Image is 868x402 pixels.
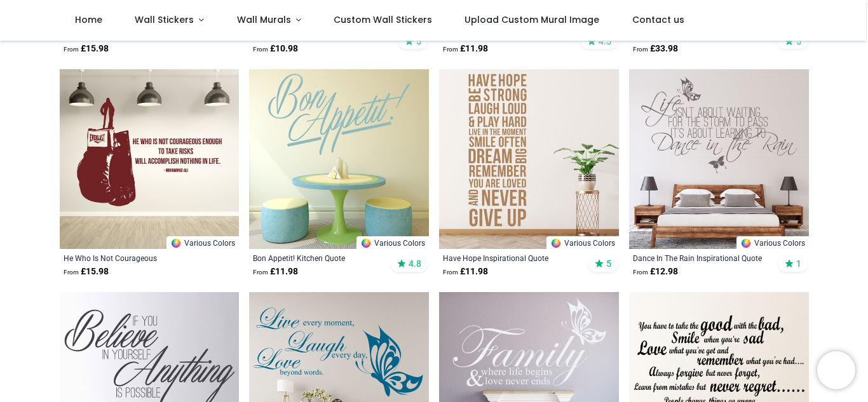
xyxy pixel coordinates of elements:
[550,238,562,249] img: Color Wheel
[249,69,429,249] img: Bon Appetit! Kitchen Quote Wall Sticker - Mod5
[237,13,291,26] span: Wall Murals
[60,69,240,249] img: He Who Is Not Courageous Muhammad Ali Quote Wall Sticker
[629,69,809,249] img: Dance In The Rain Inspirational Quote Wall Sticker - Mod3
[443,269,458,276] span: From
[740,238,752,249] img: Color Wheel
[360,238,372,249] img: Color Wheel
[796,36,801,47] span: 5
[443,265,488,278] strong: £ 11.98
[443,43,488,55] strong: £ 11.98
[253,253,391,263] a: Bon Appetit! Kitchen Quote
[135,13,194,26] span: Wall Stickers
[796,258,801,269] span: 1
[64,265,109,278] strong: £ 15.98
[633,43,678,55] strong: £ 33.98
[465,13,599,26] span: Upload Custom Mural Image
[633,265,678,278] strong: £ 12.98
[633,46,648,53] span: From
[416,36,421,47] span: 5
[334,13,432,26] span: Custom Wall Stickers
[443,253,581,263] a: Have Hope Inspirational Quote
[166,236,239,249] a: Various Colors
[64,43,109,55] strong: £ 15.98
[599,36,611,47] span: 4.5
[64,46,79,53] span: From
[817,351,855,389] iframe: Brevo live chat
[253,46,268,53] span: From
[443,46,458,53] span: From
[409,258,421,269] span: 4.8
[632,13,684,26] span: Contact us
[253,43,298,55] strong: £ 10.98
[633,253,771,263] a: Dance In The Rain Inspirational Quote
[75,13,102,26] span: Home
[170,238,182,249] img: Color Wheel
[64,269,79,276] span: From
[606,258,611,269] span: 5
[356,236,429,249] a: Various Colors
[253,265,298,278] strong: £ 11.98
[633,269,648,276] span: From
[253,269,268,276] span: From
[736,236,809,249] a: Various Colors
[64,253,201,263] a: He Who Is Not Courageous [PERSON_NAME] Quote
[439,69,619,249] img: Have Hope Inspirational Quote Wall Sticker
[546,236,619,249] a: Various Colors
